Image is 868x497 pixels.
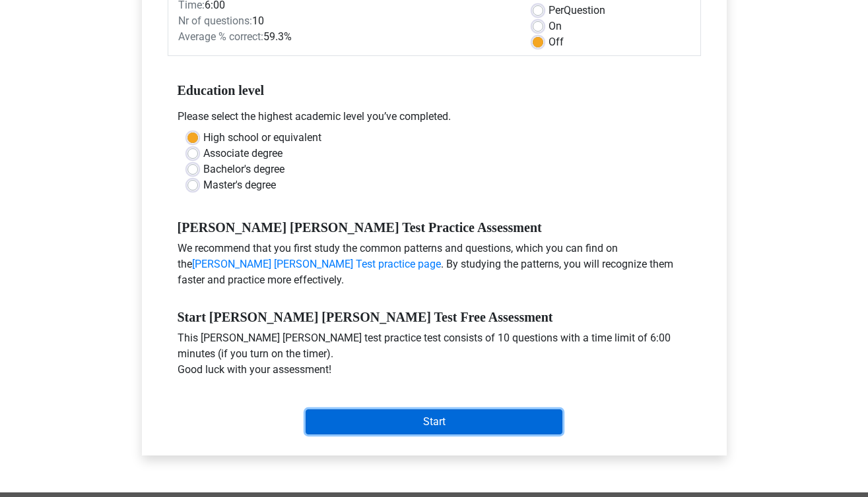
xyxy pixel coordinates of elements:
[168,13,523,29] div: 10
[203,130,321,146] label: High school or equivalent
[168,29,523,45] div: 59.3%
[203,177,276,193] label: Master's degree
[178,219,691,235] h5: [PERSON_NAME] [PERSON_NAME] Test Practice Assessment
[168,241,701,293] div: We recommend that you first study the common patterns and questions, which you can find on the . ...
[178,15,252,27] span: Nr of questions:
[178,309,691,325] h5: Start [PERSON_NAME] [PERSON_NAME] Test Free Assessment
[168,330,701,383] div: This [PERSON_NAME] [PERSON_NAME] test practice test consists of 10 questions with a time limit of...
[549,18,562,34] label: On
[549,4,564,16] span: Per
[192,258,441,270] a: [PERSON_NAME] [PERSON_NAME] Test practice page
[178,77,691,103] h5: Education level
[168,109,701,130] div: Please select the highest academic level you’ve completed.
[306,409,562,434] input: Start
[549,34,564,50] label: Off
[549,3,605,18] label: Question
[203,146,283,161] label: Associate degree
[178,30,263,43] span: Average % correct:
[203,161,284,177] label: Bachelor's degree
